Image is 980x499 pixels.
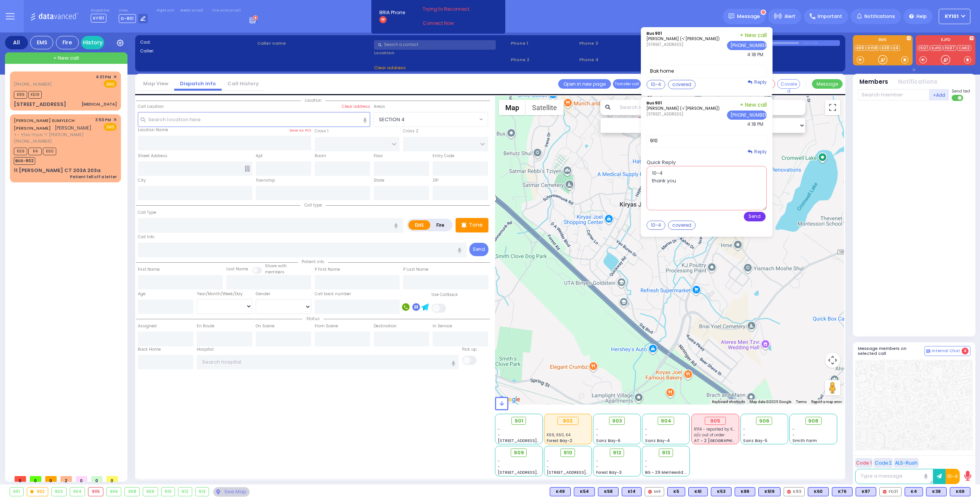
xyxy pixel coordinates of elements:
label: In Service [433,323,452,329]
span: 0 [106,476,118,482]
span: SECTION 4 [374,112,477,126]
span: Sanz Bay-5 [743,438,768,444]
span: [PERSON_NAME] [55,125,91,131]
div: 905 [88,488,103,496]
label: EMS [408,220,431,230]
span: K69, K60, K4 [547,432,570,438]
button: 4:18 PM [744,120,767,129]
label: Cross 1 [315,128,328,134]
span: members [265,269,284,275]
div: BLS [926,487,947,496]
span: D-801 [119,14,136,23]
span: 910 [563,449,572,457]
span: K89 [14,91,27,99]
span: KY101 [91,14,106,23]
div: K60 [808,487,829,496]
span: [STREET_ADDRESS][PERSON_NAME] [498,470,570,475]
button: Map camera controls [825,353,840,368]
div: BLS [550,487,571,496]
div: [STREET_ADDRESS] [14,101,66,108]
span: Trying to Reconnect... [423,6,483,13]
label: Caller name [257,40,372,47]
div: 912 [178,488,192,496]
span: 904 [661,417,671,425]
span: [STREET_ADDRESS][PERSON_NAME] [498,438,570,444]
label: Township [256,177,275,184]
label: 910 [647,135,767,147]
div: K4 [905,487,923,496]
div: 906 [107,488,121,496]
div: BLS [735,487,755,496]
label: Location [374,50,508,56]
label: Floor [374,153,383,159]
span: EMS [104,123,117,131]
label: Medic on call [180,8,203,13]
span: Reply [754,79,767,85]
span: Forest Bay-3 [596,470,622,475]
span: Location [301,98,325,103]
span: Patient info [298,259,328,265]
label: Entry Code [433,153,454,159]
span: 906 [759,417,769,425]
label: Destination [374,323,397,329]
span: [PHONE_NUMBER] [14,81,52,87]
p: [PERSON_NAME] (ר' [PERSON_NAME]) [647,106,720,111]
div: BLS [832,487,853,496]
span: Call type [301,202,326,208]
div: K14 [622,487,642,496]
img: red-radio-icon.svg [648,490,652,494]
span: 913 [662,449,670,457]
div: K519 [758,487,781,496]
div: 909 [143,488,158,496]
label: En Route [197,323,214,329]
a: K38 [880,45,891,51]
span: Message [737,13,760,20]
span: SECTION 4 [379,116,405,124]
div: [STREET_ADDRESS] [647,42,720,47]
span: - [596,432,598,438]
span: [PHONE_NUMBER] [14,138,52,144]
div: 913 [196,488,209,496]
label: State [374,177,384,184]
small: Share with [265,263,287,269]
span: - [645,432,647,438]
label: Fire [430,220,451,230]
span: - [743,432,745,438]
label: Cad: [140,39,255,46]
button: Send [744,212,766,221]
span: - [645,426,647,432]
div: BLS [856,487,876,496]
span: Notifications [864,13,895,20]
span: Important [818,13,842,20]
div: K54 [574,487,595,496]
div: BLS [711,487,732,496]
button: Show satellite imagery [526,100,563,115]
button: Show street map [499,100,526,115]
div: BLS [758,487,781,496]
label: Fire units on call [212,8,241,13]
span: Other building occupants [245,166,250,172]
img: Google [497,395,522,405]
span: 0 [30,476,41,482]
div: K38 [926,487,947,496]
label: Location Name [138,127,168,133]
a: Call History [222,80,265,87]
label: Use Callback [431,292,458,298]
button: covered [668,80,696,89]
span: - [596,426,598,432]
span: - [498,458,500,464]
span: Internal Chat [932,348,960,354]
span: - [498,426,500,432]
div: K83 [784,487,805,496]
label: From Scene [315,323,338,329]
span: Smith Farm [792,438,817,444]
span: SECTION 4 [374,112,488,127]
div: BLS [808,487,829,496]
a: [PERSON_NAME] ELIMYLECH [PERSON_NAME] [14,117,75,131]
input: Search a contact [374,40,496,50]
span: 4 [962,348,969,354]
span: 0 [76,476,87,482]
label: Call back number [315,291,351,297]
span: Clear address [374,65,406,71]
label: Call Type [138,210,156,216]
